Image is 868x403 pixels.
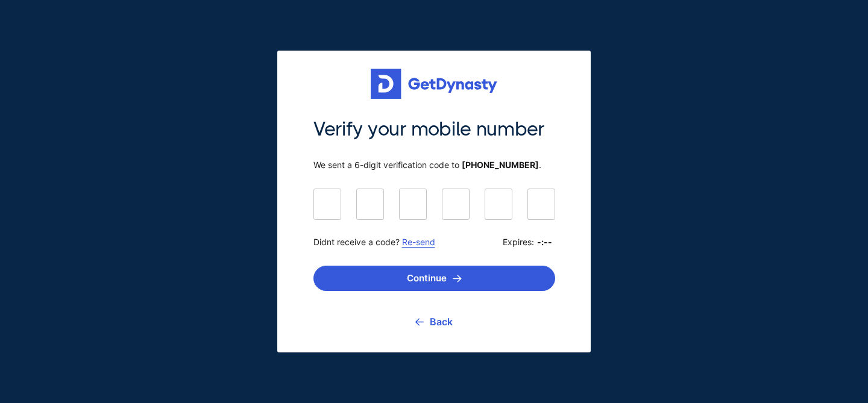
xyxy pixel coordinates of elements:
[313,117,555,142] span: Verify your mobile number
[371,69,497,99] img: Get started for free with Dynasty Trust Company
[537,237,555,248] b: -:--
[462,160,539,170] b: [PHONE_NUMBER]
[415,307,453,337] a: Back
[313,160,555,170] span: We sent a 6-digit verification code to .
[415,318,424,326] img: go back icon
[503,237,555,248] span: Expires:
[402,237,435,247] a: Re-send
[313,237,435,248] span: Didnt receive a code?
[313,266,555,291] button: Continue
